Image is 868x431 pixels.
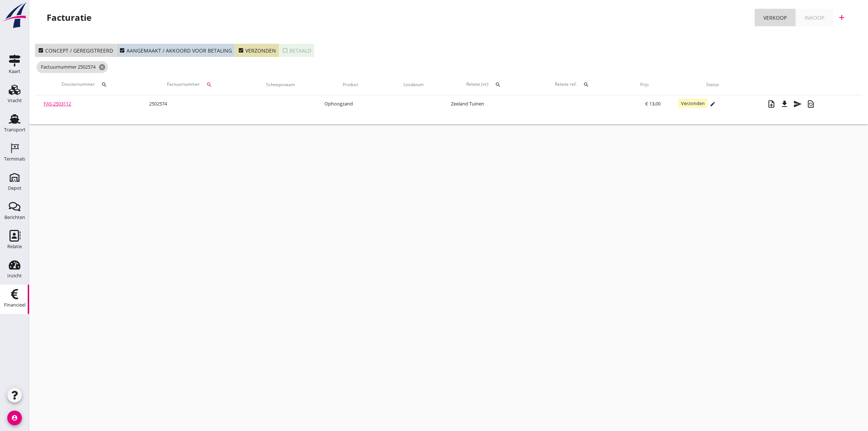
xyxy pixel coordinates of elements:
[669,74,756,95] th: Status
[119,47,232,54] div: Aangemaakt / akkoord voor betaling
[8,186,22,191] div: Depot
[279,44,314,57] button: Betaald
[238,47,276,54] div: Verzonden
[4,127,26,132] div: Transport
[796,9,833,26] a: Inkoop
[140,74,245,95] th: Factuurnummer
[238,47,244,53] i: check_box
[710,101,716,107] i: edit
[140,95,245,113] td: 2502574
[316,74,385,95] th: Product
[620,95,669,113] td: € 13,00
[35,74,140,95] th: Dossiernummer
[235,44,279,57] button: Verzonden
[4,303,26,307] div: Financieel
[119,47,125,53] i: check_box
[4,157,25,161] div: Terminals
[1,2,28,29] img: logo-small.a267ee39.svg
[780,100,789,108] i: file_download
[35,44,116,57] button: Concept / geregistreerd
[316,95,385,113] td: Ophoogzand
[98,64,106,71] i: cancel
[620,74,669,95] th: Prijs
[47,12,92,23] div: Facturatie
[4,215,25,220] div: Berichten
[7,273,22,278] div: Inzicht
[9,69,20,74] div: Kaart
[763,14,787,22] div: Verkoop
[7,411,22,425] i: account_circle
[101,82,107,88] i: search
[282,47,288,53] i: check_box_outline_blank
[805,14,824,22] div: Inkoop
[793,100,802,108] i: send
[678,99,708,108] span: Verzonden
[531,74,620,95] th: Relatie ref.
[806,100,815,108] i: restore_page
[583,82,589,88] i: search
[767,100,776,108] i: note_add
[245,74,315,95] th: Scheepsnaam
[116,44,235,57] button: Aangemaakt / akkoord voor betaling
[837,13,846,22] i: add
[206,82,212,88] i: search
[442,95,531,113] td: Zeeland Tuinen
[495,82,501,88] i: search
[442,74,531,95] th: Relatie (nr)
[44,100,71,107] a: FAS-2503112
[755,9,796,26] a: Verkoop
[282,47,311,54] div: Betaald
[385,74,442,95] th: Losdatum
[38,47,113,54] div: Concept / geregistreerd
[38,47,44,53] i: check_box
[7,244,22,249] div: Relatie
[8,98,22,103] div: Vracht
[36,61,108,73] span: Factuurnummer 2502574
